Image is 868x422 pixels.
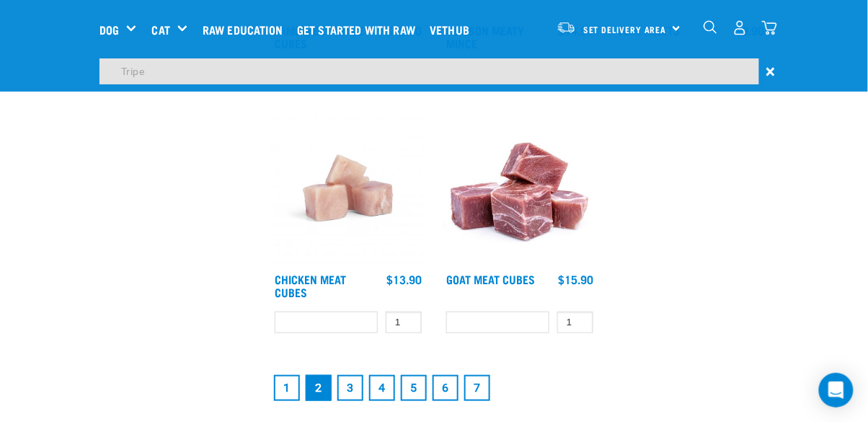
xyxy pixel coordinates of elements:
[99,58,759,84] input: Search...
[337,375,363,401] a: Goto page 3
[766,58,776,84] span: ×
[274,375,300,401] a: Goto page 1
[819,373,854,408] div: Open Intercom Messenger
[306,375,332,401] a: Page 2
[293,1,426,58] a: Get started with Raw
[433,375,459,401] a: Goto page 6
[557,21,576,34] img: van-moving.png
[762,20,777,35] img: home-icon@2x.png
[557,312,593,334] input: 1
[558,273,593,286] div: $15.90
[401,375,427,401] a: Goto page 5
[199,1,293,58] a: Raw Education
[271,111,425,265] img: Chicken meat
[732,20,748,35] img: user.png
[151,21,169,38] a: Cat
[99,21,119,38] a: Dog
[275,276,346,295] a: Chicken Meat Cubes
[369,375,395,401] a: Goto page 4
[386,312,422,334] input: 1
[426,1,480,58] a: Vethub
[583,27,667,32] span: Set Delivery Area
[704,20,717,34] img: home-icon-1@2x.png
[271,372,769,404] nav: pagination
[464,375,490,401] a: Goto page 7
[386,273,422,286] div: $13.90
[443,111,597,265] img: 1184 Wild Goat Meat Cubes Boneless 01
[446,276,535,282] a: Goat Meat Cubes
